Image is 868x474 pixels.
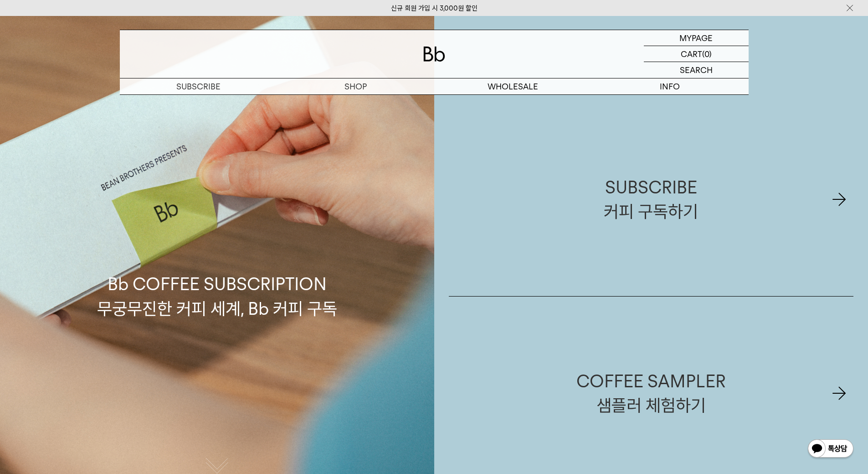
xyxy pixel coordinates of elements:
[644,30,749,46] a: MYPAGE
[434,78,591,94] p: WHOLESALE
[591,78,749,94] p: INFO
[680,62,713,78] p: SEARCH
[120,78,277,94] a: SUBSCRIBE
[679,30,713,46] p: MYPAGE
[681,46,702,62] p: CART
[576,369,726,417] div: COFFEE SAMPLER 샘플러 체험하기
[807,438,854,460] img: 카카오톡 채널 1:1 채팅 버튼
[644,46,749,62] a: CART (0)
[702,46,712,62] p: (0)
[391,4,478,12] a: 신규 회원 가입 시 3,000원 할인
[97,185,337,320] p: Bb COFFEE SUBSCRIPTION 무궁무진한 커피 세계, Bb 커피 구독
[423,47,445,62] img: 로고
[604,175,698,224] div: SUBSCRIBE 커피 구독하기
[449,103,854,296] a: SUBSCRIBE커피 구독하기
[277,78,434,94] a: SHOP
